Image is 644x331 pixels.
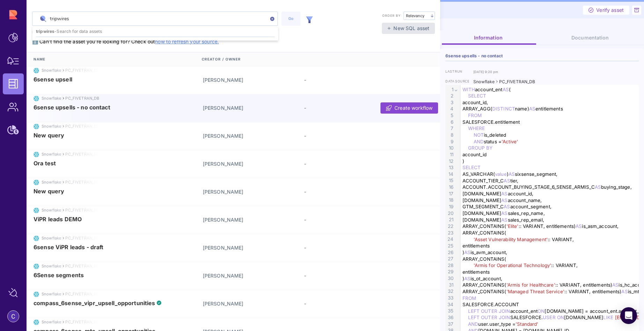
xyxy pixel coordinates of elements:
span: Documentation [571,35,609,41]
div: 16 [445,184,454,190]
a: how to refresh your source. [155,38,219,44]
span: Fold line [454,86,458,93]
div: 3 [445,99,454,106]
div: [DOMAIN_NAME] account_name, [460,197,641,204]
span: 6sense ViPR leads - draft [34,244,104,250]
div: ARRAY_CONTAINS( :: VARIANT, entitlements) is_mts_account [460,288,641,295]
img: snowflake [34,68,39,73]
div: 20 [445,210,454,217]
span: AS [503,87,509,92]
div: 14 [445,171,454,178]
div: 23 [445,230,454,236]
div: [PERSON_NAME] [203,300,304,307]
span: AS [464,250,471,255]
div: user.user_type = [460,321,641,328]
div: is_deleted [460,132,641,138]
div: ARRAY_CONTAINS( [460,256,641,262]
span: 6sense upsells - no contact [34,104,110,110]
div: - [36,26,275,37]
div: 28 [445,262,454,269]
span: AND [468,321,478,327]
span: compass_6sense_vipr_upsell_opportunities [34,300,155,306]
div: - [304,216,406,223]
span: AS [612,282,619,288]
div: ) [460,158,641,165]
div: 4 [445,106,454,112]
div: status = [460,138,641,145]
div: [DOMAIN_NAME] sales_rep_name, [460,210,641,217]
div: 32 [445,288,454,295]
img: snowflake [34,264,39,269]
div: - [304,272,406,279]
img: snowflake [34,96,39,101]
div: 12 [445,158,454,165]
div: 19 [445,203,454,210]
div: account_ent [DOMAIN_NAME] = account_ent.account_id [460,308,641,315]
span: AS [509,171,515,177]
span: OUTER [481,315,497,320]
div: ) is_avm_account, [460,249,641,256]
div: PC_FIVETRAN_DB [499,79,535,85]
span: AS [576,223,582,229]
span: 'Active' [502,139,518,144]
div: [DOMAIN_NAME] account_id, [460,190,641,197]
span: AS [501,191,508,196]
label: Order by [382,13,401,18]
div: - [304,160,406,167]
span: 'Armis for Healthcare' [506,282,555,288]
span: 'Asset Vulnerability Management' [474,237,548,242]
div: 27 [445,256,454,262]
span: 6sense upsell [34,76,72,82]
div: ARRAY_CONTAINS( [460,230,641,236]
img: snowflake [34,292,39,297]
span: 6Sense segments [34,272,84,278]
div: 15 [445,177,454,184]
div: ARRAY_CONTAINS( :: VARIANT, entitlements) is_asm_account, [460,223,641,230]
span: 'Managed Threat Service' [506,289,564,294]
img: snowflake [34,152,39,157]
img: snowflake [34,236,39,241]
div: Go [285,16,297,22]
div: account_id [460,151,641,158]
div: 30 [445,275,454,282]
div: 31 [445,282,454,288]
div: 10 [445,145,454,151]
div: 26 [445,249,454,256]
div: Creator / Owner [202,52,303,66]
div: 7 [445,125,454,132]
span: Create workflow [394,105,432,111]
div: 2 [445,93,454,99]
div: 24 [445,236,454,243]
span: New SQL asset [393,25,429,32]
div: 18 [445,197,454,203]
div: Name [34,52,202,66]
div: 5 [445,112,454,119]
span: AS [529,106,535,111]
div: [PERSON_NAME] [203,272,304,279]
label: data source [445,79,473,84]
span: FROM [468,113,482,118]
div: GTM_SEGMENT_C account_segment, [460,203,641,210]
span: LEFT [468,308,480,314]
div: 33 [445,295,454,301]
div: ) is_ot_account, [460,275,641,282]
img: account-photo [8,311,19,322]
div: ARRAY_CONTAINS( :: VARIANT, entitlements) is_hc_account, [460,282,641,288]
div: SALESFORCE.ACCOUNT [460,301,641,308]
span: DISTINCT [492,106,515,111]
div: 1 [445,86,454,93]
span: tripwires [36,29,54,34]
div: SALESFORCE. [DOMAIN_NAME] [460,314,641,321]
div: [PERSON_NAME] [203,244,304,251]
img: arrow [431,14,434,17]
div: [PERSON_NAME] [203,188,304,195]
span: New query [34,188,64,194]
div: ARRAY_AGG( name) entitlements [460,106,641,112]
div: ACCOUNT_TIER_C tier, [460,178,641,184]
span: ViPR leads DEMO [34,216,82,222]
div: 6 [445,119,454,125]
span: ℹ️ Can’t find the asset you’re looking for? Check out [32,28,219,44]
span: AS [464,276,471,281]
span: FROM [462,295,476,301]
div: ACCOUNT.ACCOUNT_BUYING_STAGE_6_SENSE_ARMIS_C buying_stage, [460,184,641,190]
